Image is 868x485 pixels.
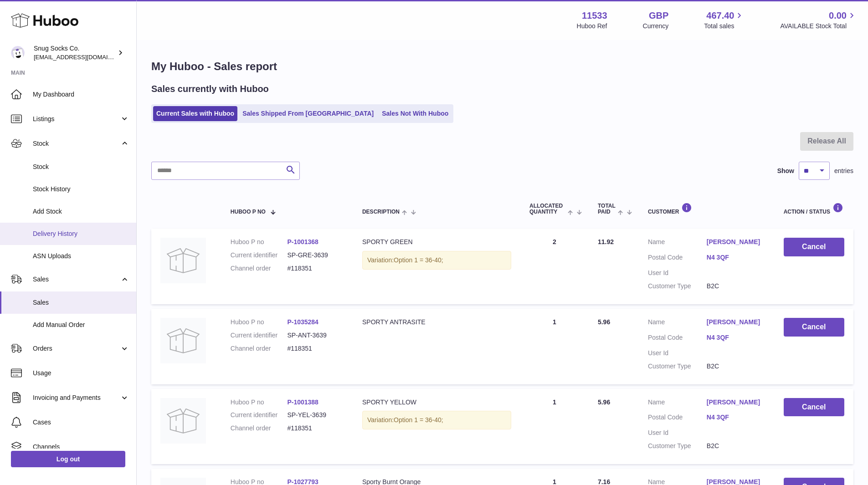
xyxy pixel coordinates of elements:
a: 467.40 Total sales [704,10,745,31]
a: Sales Shipped From [GEOGRAPHIC_DATA] [239,106,377,121]
span: ASN Uploads [33,252,129,260]
dt: Customer Type [648,282,707,291]
span: Option 1 = 36-40; [394,256,443,264]
span: Option 1 = 36-40; [394,416,443,424]
img: info@snugsocks.co.uk [11,46,25,60]
dd: B2C [707,362,765,371]
dd: #118351 [287,344,344,353]
a: N4 3QF [707,413,765,422]
dt: Name [648,318,707,329]
dt: Current identifier [231,411,288,419]
dt: Name [648,238,707,249]
dt: User Id [648,269,707,277]
dt: User Id [648,429,707,437]
a: 0.00 AVAILABLE Stock Total [780,10,857,31]
dd: SP-ANT-3639 [287,331,344,340]
span: Channels [33,443,129,451]
dt: Customer Type [648,442,707,450]
div: Huboo Ref [577,22,607,31]
dt: User Id [648,349,707,357]
div: Action / Status [784,203,844,215]
td: 1 [520,309,589,384]
td: 2 [520,229,589,304]
div: SPORTY ANTRASITE [362,318,511,327]
span: Sales [33,298,129,307]
span: 467.40 [706,10,734,22]
dt: Customer Type [648,362,707,371]
a: [PERSON_NAME] [707,398,765,407]
button: Cancel [784,238,844,256]
span: Stock [33,163,129,171]
span: 0.00 [829,10,847,22]
span: entries [834,167,853,175]
span: My Dashboard [33,90,129,99]
a: P-1035284 [287,318,318,326]
span: Sales [33,275,120,284]
div: Variation: [362,411,511,429]
dt: Postal Code [648,333,707,344]
span: Usage [33,369,129,378]
img: no-photo.jpg [160,398,206,444]
td: 1 [520,389,589,465]
button: Cancel [784,318,844,337]
a: N4 3QF [707,333,765,342]
button: Cancel [784,398,844,417]
dt: Huboo P no [231,318,288,327]
strong: 11533 [582,10,607,22]
dt: Current identifier [231,331,288,340]
a: [PERSON_NAME] [707,318,765,327]
div: Currency [643,22,669,31]
span: 5.96 [598,398,610,406]
img: no-photo.jpg [160,238,206,283]
dt: Postal Code [648,253,707,264]
span: Invoicing and Payments [33,393,120,402]
dt: Channel order [231,264,288,273]
span: 5.96 [598,318,610,326]
div: Variation: [362,251,511,270]
div: SPORTY YELLOW [362,398,511,407]
a: Sales Not With Huboo [379,106,452,121]
div: SPORTY GREEN [362,238,511,246]
span: Total paid [598,203,616,215]
span: Huboo P no [231,209,266,215]
span: Description [362,209,400,215]
label: Show [777,167,794,175]
dt: Postal Code [648,413,707,424]
span: Cases [33,418,129,427]
dt: Channel order [231,424,288,433]
span: Stock History [33,185,129,194]
span: Listings [33,115,120,123]
dt: Channel order [231,344,288,353]
dd: B2C [707,442,765,450]
dd: #118351 [287,424,344,433]
div: Snug Socks Co. [34,44,116,61]
dd: #118351 [287,264,344,273]
a: Current Sales with Huboo [153,106,237,121]
h2: Sales currently with Huboo [151,83,269,95]
a: P-1001368 [287,238,318,245]
dt: Name [648,398,707,409]
span: ALLOCATED Quantity [529,203,565,215]
span: Orders [33,344,120,353]
dd: B2C [707,282,765,291]
span: Total sales [704,22,745,31]
dt: Huboo P no [231,398,288,407]
a: Log out [11,451,125,467]
dt: Huboo P no [231,238,288,246]
a: P-1001388 [287,398,318,406]
span: AVAILABLE Stock Total [780,22,857,31]
dt: Current identifier [231,251,288,260]
img: no-photo.jpg [160,318,206,363]
span: Add Stock [33,207,129,216]
a: N4 3QF [707,253,765,262]
dd: SP-YEL-3639 [287,411,344,419]
a: [PERSON_NAME] [707,238,765,246]
div: Customer [648,203,765,215]
strong: GBP [649,10,668,22]
span: Delivery History [33,230,129,238]
span: Add Manual Order [33,321,129,329]
h1: My Huboo - Sales report [151,59,853,74]
dd: SP-GRE-3639 [287,251,344,260]
span: [EMAIL_ADDRESS][DOMAIN_NAME] [34,53,134,61]
span: 11.92 [598,238,614,245]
